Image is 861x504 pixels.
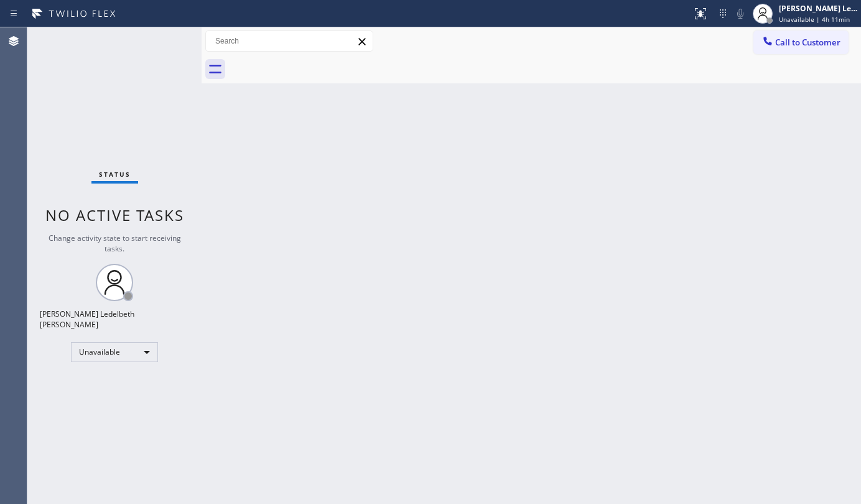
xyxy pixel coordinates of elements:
[732,5,749,22] button: Mute
[45,205,184,225] span: No active tasks
[71,342,158,362] div: Unavailable
[753,30,849,54] button: Call to Customer
[49,233,181,254] span: Change activity state to start receiving tasks.
[40,309,189,330] div: [PERSON_NAME] Ledelbeth [PERSON_NAME]
[775,37,840,48] span: Call to Customer
[99,170,131,179] span: Status
[779,15,850,24] span: Unavailable | 4h 11min
[206,31,373,51] input: Search
[779,3,857,14] div: [PERSON_NAME] Ledelbeth [PERSON_NAME]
